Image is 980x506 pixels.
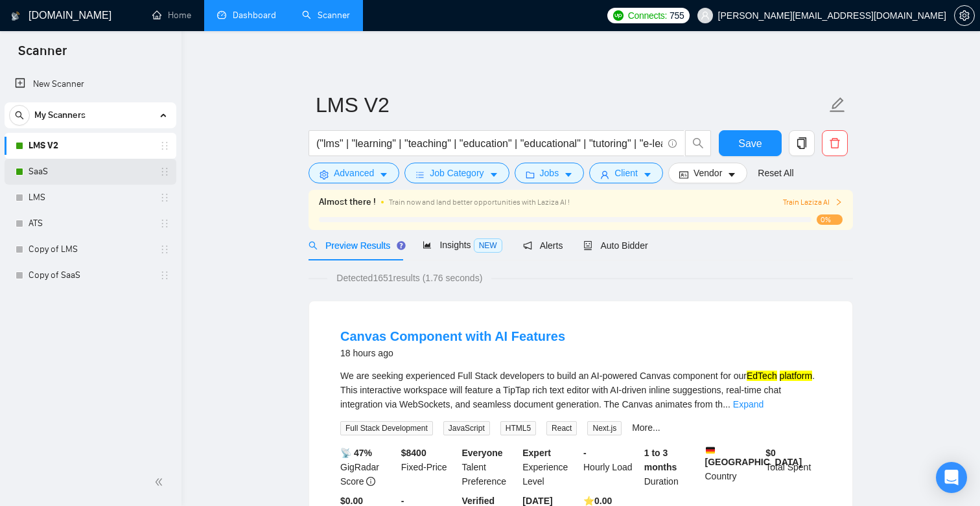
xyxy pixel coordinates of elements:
span: edit [829,97,846,113]
b: 1 to 3 months [644,448,677,472]
a: searchScanner [302,10,350,21]
span: search [686,137,710,149]
span: holder [159,141,170,151]
span: caret-down [727,170,736,179]
a: LMS V2 [29,133,152,159]
input: Search Freelance Jobs... [316,135,662,152]
span: Almost there ! [319,195,376,209]
span: ... [723,399,730,409]
span: Client [614,166,638,180]
a: SaaS [29,159,152,185]
span: holder [159,270,170,281]
span: Auto Bidder [583,240,647,251]
span: robot [583,241,592,250]
b: Expert [522,448,551,458]
a: Copy of LMS [29,236,152,262]
b: [GEOGRAPHIC_DATA] [705,446,802,467]
span: 755 [670,8,684,23]
span: info-circle [366,477,375,486]
b: 📡 47% [340,448,372,458]
mark: platform [780,371,813,381]
button: userClientcaret-down [589,163,663,183]
span: Vendor [694,166,722,180]
button: copy [789,130,815,156]
b: ⭐️ 0.00 [583,496,612,506]
span: caret-down [379,170,388,179]
li: My Scanners [5,102,176,288]
b: Verified [462,496,495,506]
div: Hourly Load [581,446,642,489]
div: Country [703,446,764,489]
span: Insights [423,240,502,250]
button: search [9,105,30,126]
span: Full Stack Development [340,421,433,435]
span: Next.js [587,421,622,435]
div: Open Intercom Messenger [936,462,967,493]
span: Detected 1651 results (1.76 seconds) [327,271,491,285]
div: 18 hours ago [340,345,565,361]
span: idcard [679,170,688,179]
span: holder [159,167,170,177]
span: area-chart [423,240,432,249]
button: Save [719,130,782,156]
span: Scanner [8,41,77,69]
span: search [309,241,318,250]
input: Scanner name... [316,89,826,121]
span: caret-down [643,170,652,179]
a: Canvas Component with AI Features [340,329,565,343]
a: homeHome [152,10,191,21]
span: 0% [817,214,843,225]
span: right [835,198,843,206]
span: React [546,421,577,435]
span: user [701,11,710,20]
span: holder [159,218,170,229]
img: 🇩🇪 [706,446,715,455]
span: bars [415,170,425,179]
a: Expand [733,399,764,409]
button: search [685,130,711,156]
span: caret-down [489,170,498,179]
div: Fixed-Price [399,446,460,489]
span: setting [320,170,329,179]
div: Experience Level [520,446,581,489]
button: delete [822,130,848,156]
span: double-left [154,476,167,489]
b: $ 8400 [401,448,426,458]
span: NEW [474,238,502,253]
span: folder [526,170,535,179]
span: My Scanners [34,102,86,128]
li: New Scanner [5,71,176,97]
span: delete [822,137,847,149]
div: Tooltip anchor [395,240,407,251]
img: logo [11,6,20,27]
a: ATS [29,211,152,236]
span: notification [523,241,532,250]
div: Total Spent [763,446,824,489]
a: LMS [29,185,152,211]
span: holder [159,244,170,255]
span: Train Laziza AI [783,196,843,209]
span: Alerts [523,240,563,251]
span: copy [789,137,814,149]
div: Talent Preference [460,446,520,489]
button: settingAdvancedcaret-down [309,163,399,183]
span: HTML5 [500,421,536,435]
span: Connects: [628,8,667,23]
span: Save [738,135,762,152]
b: - [583,448,587,458]
b: Everyone [462,448,503,458]
span: Job Category [430,166,484,180]
div: We are seeking experienced Full Stack developers to build an AI-powered Canvas component for our ... [340,369,821,411]
span: Jobs [540,166,559,180]
a: More... [632,422,660,433]
span: user [600,170,609,179]
div: GigRadar Score [338,446,399,489]
img: upwork-logo.png [613,10,624,21]
a: Copy of SaaS [29,262,152,288]
button: idcardVendorcaret-down [668,163,747,183]
span: caret-down [564,170,573,179]
b: [DATE] [522,496,552,506]
span: JavaScript [443,421,490,435]
mark: EdTech [747,371,777,381]
span: Advanced [334,166,374,180]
